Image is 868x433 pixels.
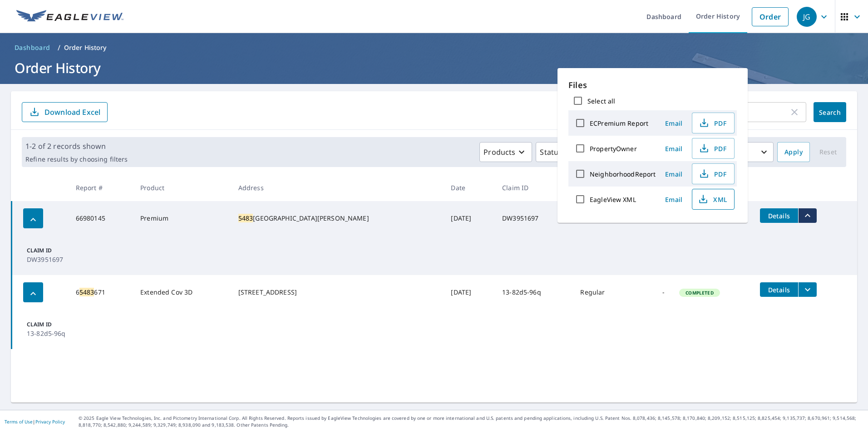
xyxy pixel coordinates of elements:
[784,147,803,158] span: Apply
[133,201,231,236] td: Premium
[698,194,727,205] span: XML
[231,174,444,201] th: Address
[663,144,685,153] span: Email
[444,275,495,310] td: [DATE]
[69,275,133,310] td: 6 671
[27,329,81,338] p: 13-82d5-96q
[698,118,727,128] span: PDF
[798,282,817,297] button: filesDropdownBtn-65483671
[680,290,719,296] span: Completed
[777,142,810,162] button: Apply
[590,119,648,128] label: ECPremium Report
[765,212,793,220] span: Details
[590,144,637,153] label: PropertyOwner
[22,102,108,122] button: Download Excel
[587,97,615,105] label: Select all
[659,192,688,207] button: Email
[692,138,735,159] button: PDF
[15,43,50,52] span: Dashboard
[760,282,798,297] button: detailsBtn-65483671
[483,147,515,157] p: Products
[814,102,846,122] button: Search
[798,208,817,223] button: filesDropdownBtn-66980145
[27,320,81,329] p: Claim ID
[659,142,688,156] button: Email
[25,141,128,152] p: 1-2 of 2 records shown
[698,143,727,154] span: PDF
[133,275,231,310] td: Extended Cov 3D
[11,59,857,77] h1: Order History
[64,43,107,52] p: Order History
[590,170,656,178] label: NeighborhoodReport
[27,255,81,264] p: DW3951697
[631,275,672,310] td: -
[495,275,573,310] td: 13-82d5-96q
[760,208,798,223] button: detailsBtn-66980145
[238,214,437,223] div: [GEOGRAPHIC_DATA][PERSON_NAME]
[69,201,133,236] td: 66980145
[479,142,532,162] button: Products
[27,246,81,255] p: Claim ID
[16,10,123,24] img: EV Logo
[821,108,839,117] span: Search
[238,288,437,297] div: [STREET_ADDRESS]
[659,167,688,181] button: Email
[11,40,857,55] nav: breadcrumb
[35,418,65,425] a: Privacy Policy
[495,201,573,236] td: DW3951697
[568,79,737,91] p: Files
[133,174,231,201] th: Product
[590,195,636,204] label: EagleView XML
[659,116,688,130] button: Email
[540,147,562,157] p: Status
[797,7,817,27] div: JG
[692,113,735,133] button: PDF
[25,155,128,163] p: Refine results by choosing filters
[536,142,579,162] button: Status
[495,174,573,201] th: Claim ID
[663,195,685,204] span: Email
[752,7,789,26] a: Order
[44,107,100,117] p: Download Excel
[5,419,65,424] p: |
[573,275,631,310] td: Regular
[69,174,133,201] th: Report #
[5,418,33,425] a: Terms of Use
[79,415,863,428] p: © 2025 Eagle View Technologies, Inc. and Pictometry International Corp. All Rights Reserved. Repo...
[692,189,735,210] button: XML
[79,288,94,296] mark: 5483
[238,214,253,222] mark: 5483
[11,40,54,55] a: Dashboard
[698,168,727,179] span: PDF
[444,201,495,236] td: [DATE]
[663,170,685,178] span: Email
[58,42,60,53] li: /
[663,119,685,128] span: Email
[765,285,793,294] span: Details
[444,174,495,201] th: Date
[692,163,735,184] button: PDF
